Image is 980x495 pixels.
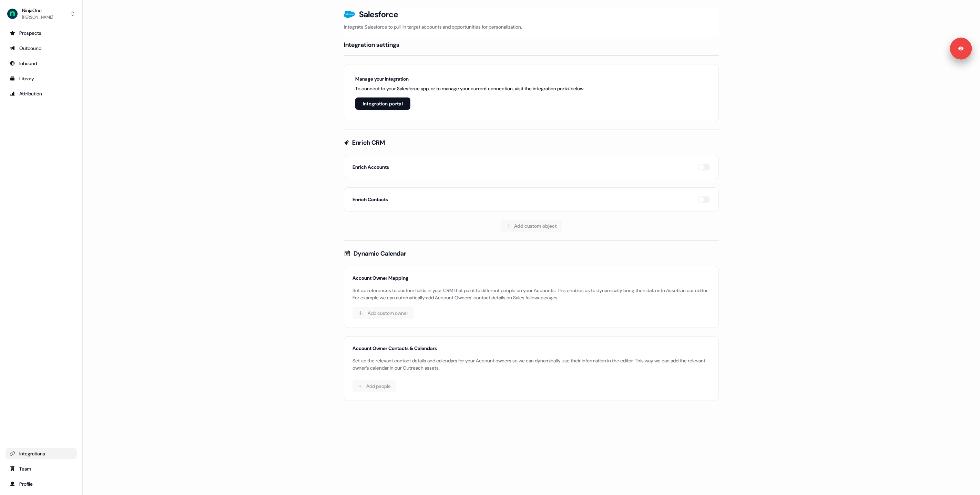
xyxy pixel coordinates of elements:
a: Go to integrations [6,448,77,459]
div: Inbound [10,60,73,67]
a: Go to outbound experience [6,43,77,54]
h3: Salesforce [359,9,398,20]
div: Integrations [10,450,73,457]
div: Account Owner Contacts & Calendars [353,345,710,352]
a: Go to team [6,463,77,474]
a: Go to attribution [6,88,77,99]
a: Go to Inbound [6,58,77,69]
div: Library [10,75,73,82]
div: [PERSON_NAME] [22,14,53,21]
div: Profile [10,481,73,487]
div: Team [10,465,73,472]
div: Outbound [10,45,73,52]
h5: Enrich Contacts [353,196,388,203]
h4: Enrich CRM [352,138,385,147]
p: To connect to your Salesforce app, or to manage your current connection, visit the integration po... [355,85,584,92]
p: Integrate Salesforce to pull in target accounts and opportunities for personalization. [344,23,719,30]
h5: Enrich Accounts [353,164,389,171]
h4: Integration settings [344,41,399,49]
a: Go to templates [6,73,77,84]
div: Attribution [10,90,73,97]
h4: Dynamic Calendar [354,249,406,258]
h6: Manage your integration [355,75,584,82]
div: Prospects [10,30,73,37]
div: Set up references to custom fields in your CRM that point to different people on your Accounts. T... [353,287,710,301]
button: Integration portal [355,97,410,110]
a: Go to profile [6,478,77,489]
div: Account Owner Mapping [353,275,710,281]
div: NinjaOne [22,7,53,14]
div: Set up the relevant contact details and calendars for your Account owners so we can dynamically u... [353,357,710,372]
button: NinjaOne[PERSON_NAME] [6,6,77,22]
a: Go to prospects [6,28,77,39]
